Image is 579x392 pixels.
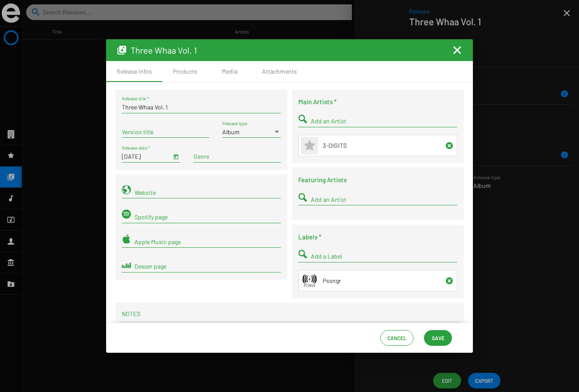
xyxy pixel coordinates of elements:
[193,151,281,162] mat-chip-list: Term selection
[424,330,452,346] button: Save
[171,152,180,161] button: Open calendar
[131,45,197,55] span: Three Whaa Vol. 1
[298,174,457,185] h4: Featuring Artists
[122,322,457,339] div: Editor toolbar
[298,96,457,107] h4: Main Artists *
[122,310,457,318] p: Notes
[117,67,152,76] div: Release Infos
[311,253,457,260] input: Number
[301,272,318,290] img: PSSNGR-logo.jpeg
[222,128,240,136] span: Album
[432,330,445,346] span: Save
[311,196,457,203] input: Number
[298,232,457,242] h4: Labels *
[262,67,297,76] div: Attachments
[323,142,347,149] span: 3-DIGITS
[380,330,414,346] button: Cancel
[323,277,341,284] span: Pssngr
[452,45,462,55] button: Fermer la fenêtre
[173,67,197,76] div: Products
[311,118,457,125] input: Number
[193,153,281,160] input: Genre
[387,330,407,346] span: Cancel
[222,67,238,76] div: Media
